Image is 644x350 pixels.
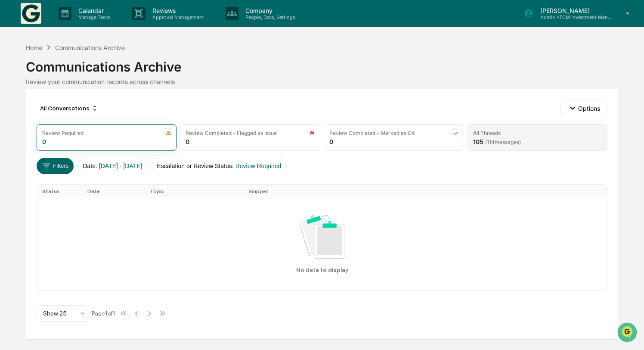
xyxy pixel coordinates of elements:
div: 0 [42,138,46,145]
button: Start new chat [146,69,157,79]
div: 🔎 [9,126,15,133]
th: Date [82,185,145,198]
p: Manage Tasks [71,14,115,20]
div: Home [26,44,42,51]
img: No data available [300,215,344,259]
button: Escalation or Review Status:Review Required [152,158,287,174]
div: Communications Archive [26,52,618,75]
div: Review Completed - Marked as OK [329,130,415,136]
a: 🔎Data Lookup [5,122,58,137]
div: 🗄️ [62,109,69,116]
p: How can we help? [9,18,157,32]
button: Options [560,100,607,117]
a: Powered byPylon [61,146,104,153]
div: We're available if you need us! [29,75,109,81]
div: Review your communication records across channels [26,78,618,85]
p: Company [238,7,300,14]
span: ( 114 messages) [485,139,521,145]
img: icon [310,130,315,136]
div: Review Completed - Flagged as Issue [186,130,277,136]
a: 🗄️Attestations [59,105,110,121]
div: Communications Archive [55,44,125,51]
div: 🖐️ [9,109,15,116]
div: 0 [329,138,333,145]
div: Page 1 of 1 [92,310,115,317]
input: Clear [22,39,142,48]
th: Snippet [243,185,607,198]
div: 0 [186,138,189,145]
div: Review Required [42,130,84,136]
button: Filters [37,158,74,174]
p: Admin • TCM Investment Management [533,14,613,20]
p: People, Data, Settings [238,14,300,20]
span: Pylon [86,146,104,153]
img: icon [166,130,171,136]
iframe: Open customer support [616,322,640,345]
p: [PERSON_NAME] [533,7,613,14]
div: All Conversations [37,101,102,115]
span: Review Required [235,162,282,169]
img: icon [453,130,458,136]
th: Topic [145,185,243,198]
p: Reviews [146,7,208,14]
img: 1746055101610-c473b297-6a78-478c-a979-82029cc54cd1 [9,66,24,81]
span: Preclearance [17,109,56,117]
span: Data Lookup [17,125,54,134]
div: 105 [473,138,521,145]
div: All Threads [473,130,501,136]
span: Attestations [71,109,107,117]
img: logo [21,3,41,24]
button: Date:[DATE] - [DATE] [77,158,148,174]
th: Status [37,185,82,198]
span: [DATE] - [DATE] [99,162,142,169]
p: Calendar [71,7,115,14]
p: No data to display [296,266,348,273]
div: Start new chat [29,66,141,75]
a: 🖐️Preclearance [5,105,59,121]
p: Approval Management [146,14,208,20]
